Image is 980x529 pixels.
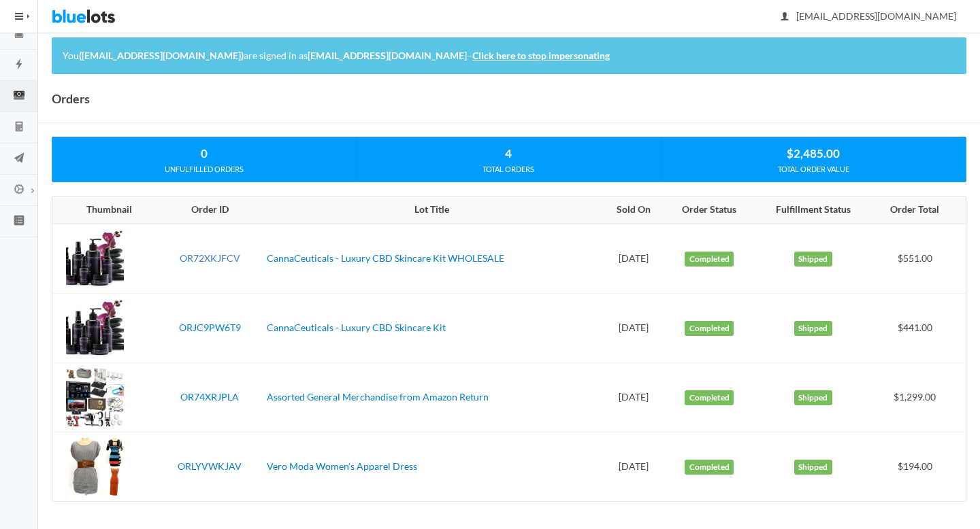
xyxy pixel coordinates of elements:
[872,294,966,363] td: $441.00
[872,363,966,432] td: $1,299.00
[754,197,872,224] th: Fulfillment Status
[685,390,734,405] label: Completed
[794,460,832,475] label: Shipped
[781,10,956,22] span: [EMAIL_ADDRESS][DOMAIN_NAME]
[778,11,791,24] ion-icon: person
[661,163,966,175] div: TOTAL ORDER VALUE
[158,197,261,224] th: Order ID
[664,197,754,224] th: Order Status
[267,391,489,403] a: Assorted General Merchandise from Amazon Return
[685,321,734,336] label: Completed
[357,163,660,175] div: TOTAL ORDERS
[178,460,242,472] a: ORLYVWKJAV
[872,224,966,294] td: $551.00
[603,197,665,224] th: Sold On
[52,88,90,109] h1: Orders
[267,252,504,264] a: CannaCeuticals - Luxury CBD Skincare Kit WHOLESALE
[261,197,603,224] th: Lot Title
[52,163,356,175] div: UNFULFILLED ORDERS
[603,432,665,502] td: [DATE]
[787,146,840,160] strong: $2,485.00
[685,460,734,475] label: Completed
[472,50,610,61] a: Click here to stop impersonating
[794,390,832,405] label: Shipped
[603,224,665,294] td: [DATE]
[308,50,467,61] strong: [EMAIL_ADDRESS][DOMAIN_NAME]
[267,460,417,472] a: Vero Moda Women's Apparel Dress
[872,197,966,224] th: Order Total
[685,252,734,267] label: Completed
[872,432,966,502] td: $194.00
[201,146,208,160] strong: 0
[505,146,512,160] strong: 4
[52,197,158,224] th: Thumbnail
[63,48,955,64] p: You are signed in as –
[603,294,665,363] td: [DATE]
[794,252,832,267] label: Shipped
[179,322,241,333] a: ORJC9PW6T9
[794,321,832,336] label: Shipped
[79,50,244,61] strong: ([EMAIL_ADDRESS][DOMAIN_NAME])
[180,252,240,264] a: OR72XKJFCV
[180,391,239,403] a: OR74XRJPLA
[267,322,446,333] a: CannaCeuticals - Luxury CBD Skincare Kit
[603,363,665,432] td: [DATE]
